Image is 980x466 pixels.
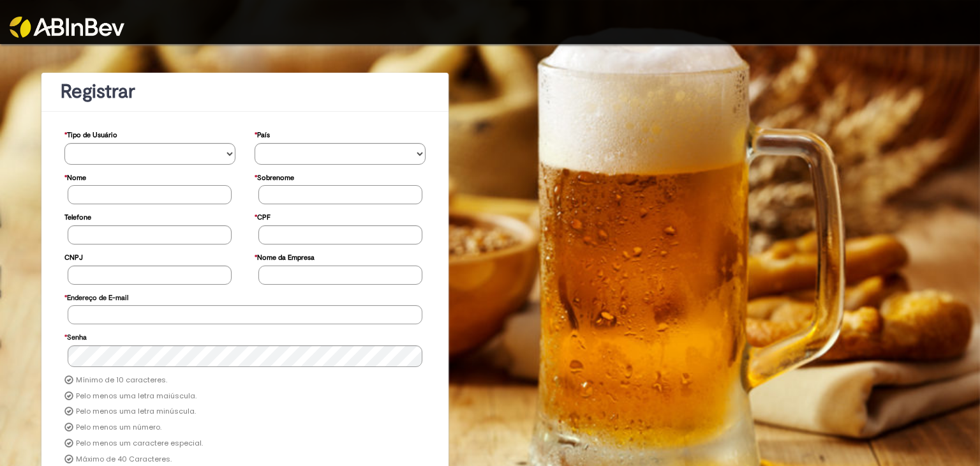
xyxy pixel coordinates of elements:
[64,207,91,225] label: Telefone
[64,124,117,143] label: Tipo de Usuário
[76,423,161,433] label: Pelo menos um número.
[76,391,197,402] label: Pelo menos uma letra maiúscula.
[76,375,167,386] label: Mínimo de 10 caracteres.
[255,207,271,225] label: CPF
[10,17,124,38] img: ABInbev-white.png
[64,327,87,345] label: Senha
[255,124,270,143] label: País
[64,287,128,306] label: Endereço de E-mail
[76,439,203,449] label: Pelo menos um caractere especial.
[76,455,172,465] label: Máximo de 40 Caracteres.
[255,167,294,186] label: Sobrenome
[76,407,196,417] label: Pelo menos uma letra minúscula.
[64,247,83,266] label: CNPJ
[61,81,429,102] h1: Registrar
[64,167,86,186] label: Nome
[255,247,315,266] label: Nome da Empresa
